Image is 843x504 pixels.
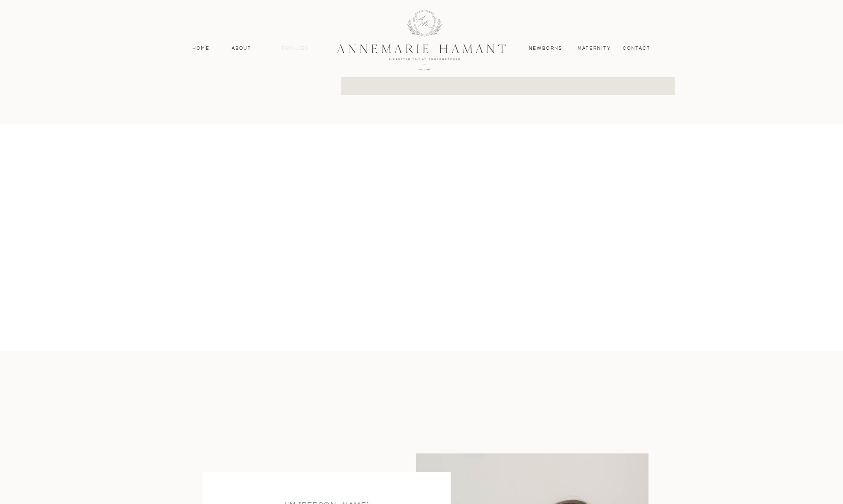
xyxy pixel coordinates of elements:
[276,45,314,52] a: Families
[189,45,213,52] a: Home
[229,45,254,52] a: About
[618,45,655,52] a: contact
[578,45,610,52] a: MAternity
[525,45,566,52] a: Newborns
